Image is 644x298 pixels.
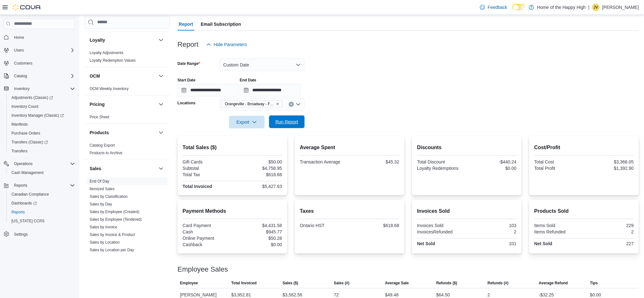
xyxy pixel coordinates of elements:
a: Transfers (Classic) [6,138,78,147]
button: [US_STATE] CCRS [6,217,78,225]
div: Subtotal [183,166,231,171]
label: End Date [240,78,256,83]
a: Inventory Manager (Classic) [6,111,78,120]
button: Loyalty [90,37,156,43]
button: Products [157,129,165,136]
span: JV [594,3,598,11]
span: Loyalty Adjustments [90,50,124,55]
label: Date Range [178,61,200,66]
div: $1,392.90 [585,166,634,171]
div: $618.68 [351,223,399,228]
span: Hide Parameters [214,41,247,48]
span: Total Invoiced [231,281,257,286]
span: Users [14,48,24,53]
span: Transfers [9,147,75,155]
button: Users [1,46,78,55]
span: Users [11,46,75,54]
button: Products [90,129,156,136]
a: Inventory Count [9,103,41,110]
div: Online Payment [183,236,231,241]
a: Feedback [478,1,510,14]
span: Home [14,35,24,40]
p: | [588,3,590,11]
span: Sales by Location [90,240,120,245]
h2: Taxes [300,207,399,215]
span: Inventory [14,86,30,91]
span: Feedback [488,4,507,10]
h2: Average Spent [300,144,399,151]
div: 229 [585,223,634,228]
h3: Loyalty [90,37,105,43]
a: Sales by Day [90,202,112,206]
button: Catalog [11,72,30,80]
h3: Pricing [90,101,105,107]
a: Sales by Employee (Tendered) [90,217,142,222]
span: Sales (#) [334,281,349,286]
div: 103 [468,223,517,228]
strong: Net Sold [534,241,552,246]
span: Customers [14,61,32,66]
a: Home [11,34,27,41]
span: Refunds ($) [437,281,458,286]
a: Customers [11,59,35,67]
span: Sales by Day [90,202,112,207]
span: Itemized Sales [90,186,115,191]
div: Loyalty [85,49,170,67]
button: Operations [1,159,78,168]
div: 227 [585,241,634,246]
div: -$440.24 [468,159,517,164]
a: Loyalty Adjustments [90,51,124,55]
a: Itemized Sales [90,187,115,191]
span: Adjustments (Classic) [9,94,75,101]
a: Sales by Location per Day [90,248,134,252]
div: Card Payment [183,223,231,228]
h2: Products Sold [534,207,634,215]
a: Dashboards [6,199,78,208]
span: Settings [14,232,28,237]
h3: Products [90,129,109,136]
div: Items Sold [534,223,583,228]
button: Remove Orangeville - Broadway - Fire & Flower from selection in this group [276,102,280,106]
a: Sales by Invoice & Product [90,232,135,237]
div: 2 [468,229,517,234]
span: OCM Weekly Inventory [90,86,129,91]
span: Products to Archive [90,150,122,156]
div: InvoicesRefunded [417,229,466,234]
div: OCM [85,85,170,95]
span: Adjustments (Classic) [11,95,53,100]
input: Dark Mode [512,4,526,10]
span: Inventory Count [9,103,75,110]
span: Manifests [9,121,75,128]
button: Settings [1,229,78,239]
h3: Sales [90,165,101,172]
span: Inventory Manager (Classic) [11,113,64,118]
span: Tips [590,281,598,286]
span: End Of Day [90,179,109,184]
button: Canadian Compliance [6,190,78,199]
a: [US_STATE] CCRS [9,217,47,225]
div: $45.32 [351,159,399,164]
a: Dashboards [9,199,39,207]
span: Cash Management [11,170,44,175]
span: Dashboards [11,201,37,206]
span: Purchase Orders [11,131,40,136]
p: Home of the Happy High [537,3,586,11]
button: Export [229,116,265,128]
div: 101 [468,241,517,246]
span: Reports [11,182,75,189]
button: Operations [11,160,35,168]
div: Gift Cards [183,159,231,164]
a: Sales by Classification [90,194,128,199]
span: Catalog Export [90,143,115,148]
span: Settings [11,230,75,238]
div: Invoices Sold [417,223,466,228]
span: Reports [14,183,27,188]
a: Cash Management [9,169,46,177]
span: Orangeville - Broadway - Fire & Flower [225,101,275,107]
a: Inventory Manager (Classic) [9,112,66,119]
strong: Net Sold [417,241,435,246]
div: $50.00 [234,159,282,164]
input: Press the down key to open a popover containing a calendar. [178,84,239,97]
p: [PERSON_NAME] [602,3,639,11]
